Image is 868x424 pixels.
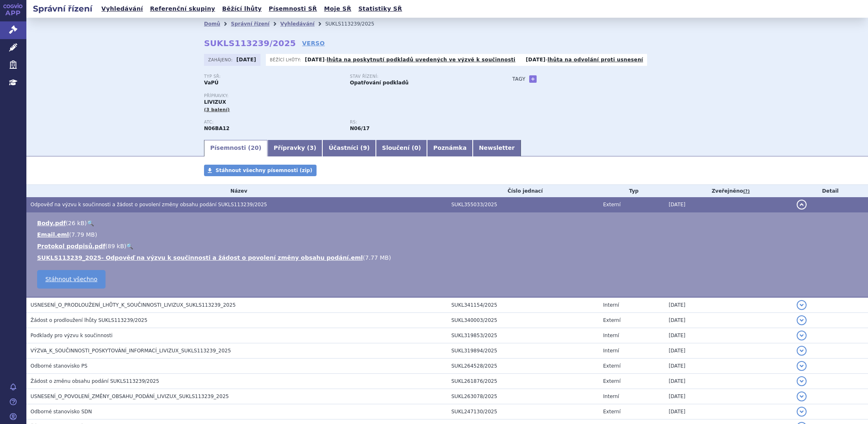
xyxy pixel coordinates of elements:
[797,200,807,210] button: detail
[26,3,99,14] h2: Správní řízení
[797,361,807,371] button: detail
[310,144,314,151] span: 3
[529,75,537,83] a: +
[350,74,488,79] p: Stav řízení:
[204,107,230,112] span: (3 balení)
[204,120,342,125] p: ATC:
[37,231,860,239] li: ( )
[603,409,620,415] span: Externí
[447,313,599,328] td: SUKL340003/2025
[266,3,319,14] a: Písemnosti SŘ
[321,3,354,14] a: Moje SŘ
[204,38,296,48] strong: SUKLS113239/2025
[797,346,807,356] button: detail
[376,140,427,156] a: Sloučení (0)
[270,56,303,63] span: Běžící lhůty:
[512,74,525,84] h3: Tagy
[664,359,793,374] td: [DATE]
[237,57,256,63] strong: [DATE]
[797,300,807,310] button: detail
[302,39,325,47] a: VERSO
[322,140,375,156] a: Účastníci (9)
[208,56,234,63] span: Zahájeno:
[664,185,793,197] th: Zveřejněno
[305,56,516,63] p: -
[603,378,620,384] span: Externí
[447,297,599,313] td: SUKL341154/2025
[30,202,267,207] span: Odpověď na výzvu k součinnosti a žádost o povolení změny obsahu podání SUKLS113239/2025
[526,57,546,63] strong: [DATE]
[797,407,807,417] button: detail
[547,57,643,63] a: lhůta na odvolání proti usnesení
[350,120,488,125] p: RS:
[231,21,270,27] a: Správní řízení
[797,331,807,340] button: detail
[204,74,342,79] p: Typ SŘ:
[797,376,807,386] button: detail
[267,140,322,156] a: Přípravky (3)
[664,313,793,328] td: [DATE]
[603,202,620,207] span: Externí
[30,409,92,415] span: Odborné stanovisko SDN
[220,3,264,14] a: Běžící lhůty
[37,243,106,249] a: Protokol podpisů.pdf
[251,144,258,151] span: 20
[37,219,860,227] li: ( )
[797,315,807,325] button: detail
[414,144,418,151] span: 0
[30,333,113,338] span: Podklady pro výzvu k součinnosti
[473,140,521,156] a: Newsletter
[365,254,389,261] span: 7.77 MB
[447,374,599,389] td: SUKL261876/2025
[664,343,793,359] td: [DATE]
[664,197,793,212] td: [DATE]
[204,21,220,27] a: Domů
[327,57,516,63] a: lhůta na poskytnutí podkladů uvedených ve výzvě k součinnosti
[447,197,599,212] td: SUKL355033/2025
[363,144,367,151] span: 9
[797,391,807,401] button: detail
[325,18,385,30] li: SUKLS113239/2025
[30,348,231,354] span: VÝZVA_K_SOUČINNOSTI_POSKYTOVÁNÍ_INFORMACÍ_LIVIZUX_SUKLS113239_2025
[204,99,226,105] span: LIVIZUX
[126,243,133,249] a: 🔍
[350,126,370,131] strong: lisdexamfetamin
[280,21,314,27] a: Vyhledávání
[204,80,218,86] strong: VaPÚ
[447,328,599,343] td: SUKL319853/2025
[216,168,312,173] span: Stáhnout všechny písemnosti (zip)
[204,126,230,131] strong: LISDEXAMFETAMIN
[664,404,793,419] td: [DATE]
[30,378,159,384] span: Žádost o změnu obsahu podání SUKLS113239/2025
[603,394,619,399] span: Interní
[447,185,599,197] th: Číslo jednací
[68,220,84,226] span: 26 kB
[526,56,643,63] p: -
[204,93,496,98] p: Přípravky:
[30,317,148,323] span: Žádost o prodloužení lhůty SUKLS113239/2025
[71,231,95,238] span: 7.79 MB
[30,363,87,369] span: Odborné stanovisko PS
[603,333,619,338] span: Interní
[37,220,66,226] a: Body.pdf
[30,302,236,308] span: USNESENÍ_O_PRODLOUŽENÍ_LHŮTY_K_SOUČINNOSTI_LIVIZUX_SUKLS113239_2025
[603,348,619,354] span: Interní
[603,317,620,323] span: Externí
[793,185,868,197] th: Detail
[447,389,599,404] td: SUKL263078/2025
[447,343,599,359] td: SUKL319894/2025
[664,328,793,343] td: [DATE]
[204,140,267,156] a: Písemnosti (20)
[204,165,317,176] a: Stáhnout všechny písemnosti (zip)
[427,140,473,156] a: Poznámka
[30,394,229,399] span: USNESENÍ_O_POVOLENÍ_ZMĚNY_OBSAHU_PODÁNÍ_LIVIZUX_SUKLS113239_2025
[447,404,599,419] td: SUKL247130/2025
[356,3,404,14] a: Statistiky SŘ
[87,220,94,226] a: 🔍
[664,297,793,313] td: [DATE]
[664,389,793,404] td: [DATE]
[37,270,106,289] a: Stáhnout všechno
[108,243,124,249] span: 89 kB
[305,57,325,63] strong: [DATE]
[447,359,599,374] td: SUKL264528/2025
